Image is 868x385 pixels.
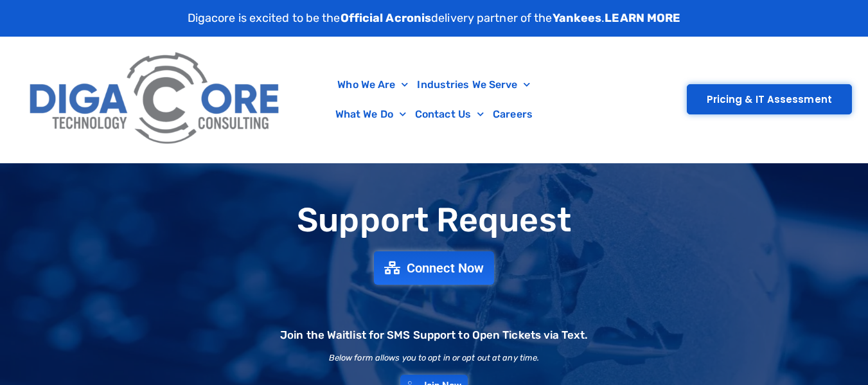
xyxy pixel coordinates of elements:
span: Connect Now [407,262,484,274]
a: What We Do [331,100,411,129]
a: Industries We Serve [412,70,535,100]
a: Pricing & IT Assessment [687,84,852,114]
img: Digacore Logo [22,43,288,156]
strong: Official Acronis [341,11,432,25]
h2: Join the Waitlist for SMS Support to Open Tickets via Text. [280,330,588,341]
p: Digacore is excited to be the delivery partner of the . [188,10,681,27]
a: Contact Us [411,100,488,129]
span: Pricing & IT Assessment [707,94,832,104]
a: Connect Now [374,251,494,285]
a: Who We Are [333,70,412,100]
nav: Menu [295,70,574,129]
h1: Support Request [6,202,862,238]
strong: Yankees [553,11,602,25]
a: LEARN MORE [605,11,680,25]
a: Careers [488,100,537,129]
h2: Below form allows you to opt in or opt out at any time. [329,354,540,362]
